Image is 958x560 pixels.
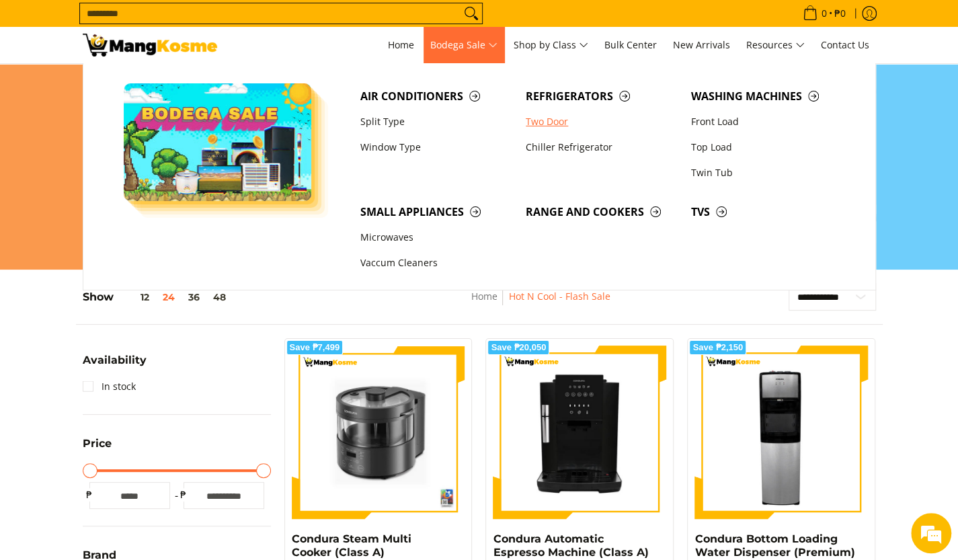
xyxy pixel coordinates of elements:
[666,27,737,63] a: New Arrivals
[206,292,233,303] button: 48
[832,9,848,18] span: ₱0
[740,27,811,63] a: Resources
[360,88,512,105] span: Air Conditioners
[354,225,519,251] a: Microwaves
[684,83,850,109] a: Washing Machines
[684,109,850,134] a: Front Load
[70,75,226,93] div: Chat with us now
[684,160,850,186] a: Twin Tub
[519,134,684,160] a: Chiller Refrigerator
[177,488,190,502] span: ₱
[83,34,217,56] img: Hot N Cool: Mang Kosme MID-PAYDAY APPLIANCES SALE! l Mang Kosme
[519,109,684,134] a: Two Door
[83,355,147,376] summary: Open
[507,27,595,63] a: Shop by Class
[508,290,610,303] a: Hot N Cool - Flash Sale
[83,438,112,449] span: Price
[526,88,678,105] span: Refrigerators
[691,88,843,105] span: Washing Machines
[692,344,743,352] span: Save ₱2,150
[604,38,657,51] span: Bulk Center
[461,3,482,24] button: Search
[691,204,843,221] span: TVs
[221,7,253,39] div: Minimize live chat window
[746,37,805,54] span: Resources
[493,532,648,559] a: Condura Automatic Espresso Machine (Class A)
[7,367,256,414] textarea: Type your message and hit 'Enter'
[354,199,519,225] a: Small Appliances
[526,204,678,221] span: Range and Cookers
[694,532,854,559] a: Condura Bottom Loading Water Dispenser (Premium)
[820,9,829,18] span: 0
[292,532,411,559] a: Condura Steam Multi Cooker (Class A)
[799,6,850,21] span: •
[388,38,414,51] span: Home
[83,290,233,304] h5: Show
[83,488,96,502] span: ₱
[821,38,869,51] span: Contact Us
[814,27,876,63] a: Contact Us
[471,290,497,303] a: Home
[514,37,588,54] span: Shop by Class
[430,37,497,54] span: Bodega Sale
[83,438,112,459] summary: Open
[114,292,156,303] button: 12
[424,27,504,63] a: Bodega Sale
[354,251,519,276] a: Vaccum Cleaners
[684,199,850,225] a: TVs
[694,346,868,519] img: Condura Bottom Loading Water Dispenser (Premium)
[381,27,421,63] a: Home
[78,169,186,305] span: We're online!
[290,344,340,352] span: Save ₱7,499
[354,134,519,160] a: Window Type
[491,344,546,352] span: Save ₱20,050
[231,27,876,63] nav: Main Menu
[493,346,666,519] img: Condura Automatic Espresso Machine (Class A)
[354,83,519,109] a: Air Conditioners
[156,292,182,303] button: 24
[83,355,147,366] span: Availability
[360,204,512,221] span: Small Appliances
[354,109,519,134] a: Split Type
[519,199,684,225] a: Range and Cookers
[684,134,850,160] a: Top Load
[83,376,136,397] a: In stock
[519,83,684,109] a: Refrigerators
[673,38,730,51] span: New Arrivals
[598,27,664,63] a: Bulk Center
[124,83,312,201] img: Bodega Sale
[377,288,704,319] nav: Breadcrumbs
[182,292,206,303] button: 36
[292,346,465,519] img: Condura Steam Multi Cooker (Class A)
